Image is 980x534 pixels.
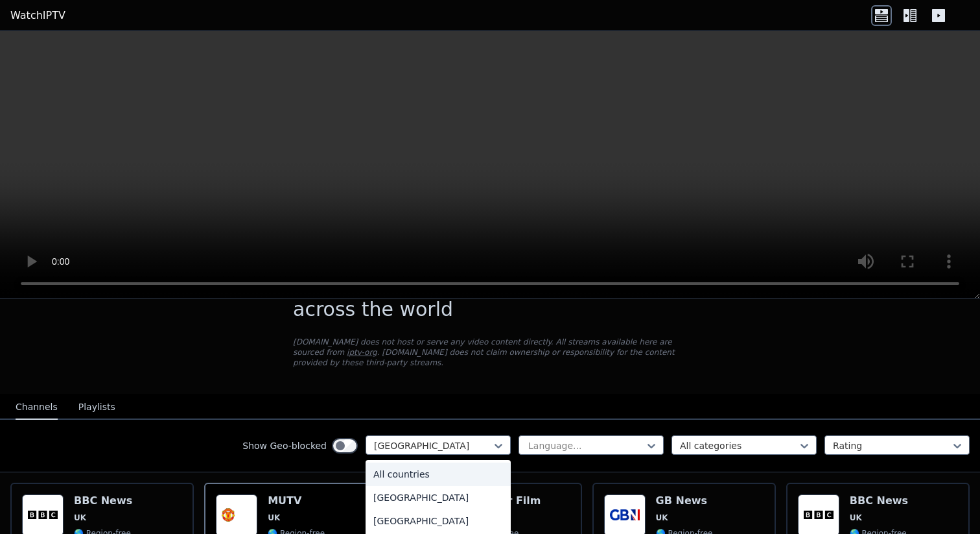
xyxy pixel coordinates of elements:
span: UK [656,513,668,523]
a: WatchIPTV [10,8,65,23]
h6: BBC News [850,494,908,507]
div: [GEOGRAPHIC_DATA] [366,486,511,509]
a: iptv-org [347,348,377,357]
label: Show Geo-blocked [242,439,327,452]
p: [DOMAIN_NAME] does not host or serve any video content directly. All streams available here are s... [293,337,687,368]
div: [GEOGRAPHIC_DATA] [366,509,511,533]
h6: BBC News [74,494,132,507]
span: UK [74,513,86,523]
button: Playlists [78,395,115,420]
button: Channels [16,395,58,420]
span: UK [268,513,280,523]
h6: GB News [656,494,713,507]
div: All countries [366,463,511,486]
h6: MUTV [268,494,325,507]
span: UK [850,513,862,523]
